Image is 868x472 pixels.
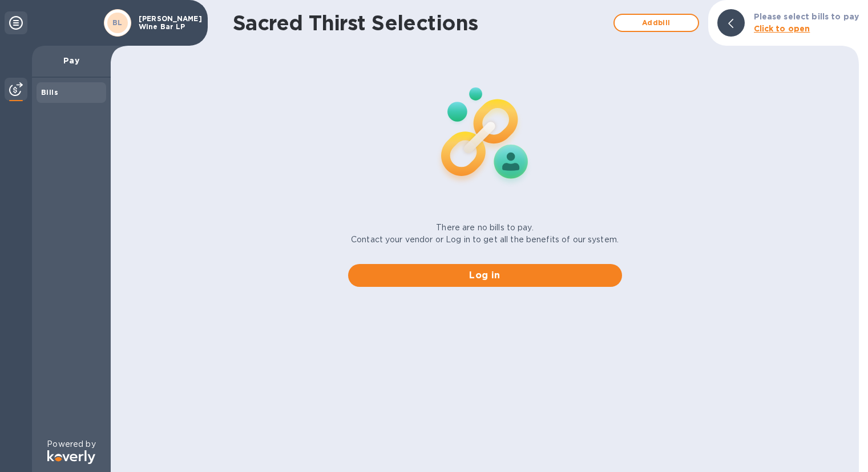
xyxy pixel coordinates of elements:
button: Addbill [613,14,699,32]
span: Log in [357,269,613,282]
b: Click to open [754,24,810,33]
p: There are no bills to pay. Contact your vendor or Log in to get all the benefits of our system. [351,222,619,246]
button: Log in [348,264,622,287]
h1: Sacred Thirst Selections [233,11,608,35]
img: Logo [47,450,95,464]
p: Pay [41,55,102,66]
p: Powered by [47,438,95,450]
p: [PERSON_NAME] Wine Bar LP [139,15,196,31]
b: BL [112,18,123,27]
span: Add bill [624,16,689,30]
b: Bills [41,88,58,97]
b: Please select bills to pay [754,12,859,21]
